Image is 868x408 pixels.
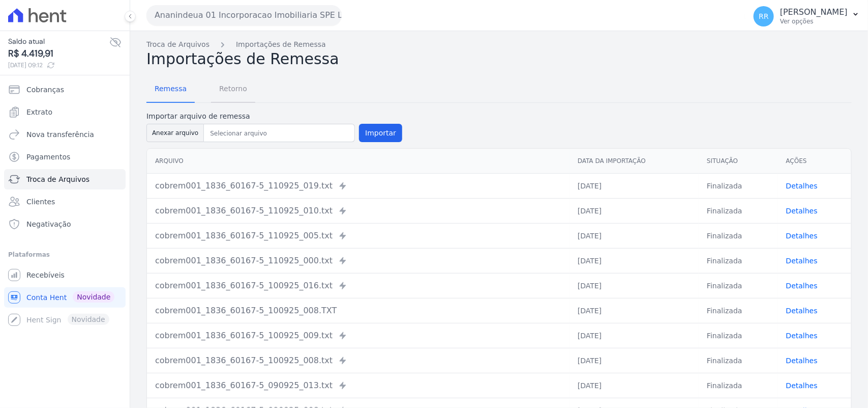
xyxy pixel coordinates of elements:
nav: Breadcrumb [146,39,852,50]
a: Detalhes [786,182,818,190]
span: RR [759,13,768,20]
td: Finalizada [699,223,778,248]
th: Situação [699,149,778,174]
span: Recebíveis [26,270,65,280]
button: Importar [359,124,402,142]
a: Detalhes [786,382,818,390]
span: Clientes [26,197,55,207]
td: [DATE] [570,248,699,273]
th: Arquivo [147,149,570,174]
td: [DATE] [570,273,699,298]
div: cobrem001_1836_60167-5_100925_008.TXT [155,305,561,317]
a: Conta Hent Novidade [4,287,126,308]
td: [DATE] [570,198,699,223]
p: [PERSON_NAME] [780,7,848,17]
button: Anexar arquivo [146,124,204,142]
a: Detalhes [786,207,818,215]
td: Finalizada [699,323,778,348]
span: Cobranças [26,85,64,95]
span: Saldo atual [8,36,109,47]
th: Ações [778,149,851,174]
span: Retorno [213,78,253,99]
th: Data da Importação [570,149,699,174]
h2: Importações de Remessa [146,50,852,68]
span: Negativação [26,219,71,229]
a: Detalhes [786,307,818,315]
a: Remessa [146,76,195,103]
div: cobrem001_1836_60167-5_110925_019.txt [155,180,561,192]
a: Cobranças [4,79,126,100]
label: Importar arquivo de remessa [146,111,402,122]
td: Finalizada [699,273,778,298]
td: [DATE] [570,223,699,248]
span: Troca de Arquivos [26,174,89,184]
td: [DATE] [570,323,699,348]
td: Finalizada [699,373,778,398]
a: Troca de Arquivos [146,39,209,50]
div: cobrem001_1836_60167-5_100925_009.txt [155,330,561,342]
a: Pagamentos [4,147,126,167]
span: Novidade [73,291,114,303]
span: Conta Hent [26,292,67,303]
td: [DATE] [570,173,699,198]
button: Ananindeua 01 Incorporacao Imobiliaria SPE LTDA [146,5,342,25]
a: Troca de Arquivos [4,169,126,189]
button: RR [PERSON_NAME] Ver opções [745,2,868,31]
span: Extrato [26,107,52,117]
td: Finalizada [699,348,778,373]
a: Detalhes [786,282,818,290]
td: [DATE] [570,373,699,398]
td: [DATE] [570,348,699,373]
input: Selecionar arquivo [206,127,352,140]
nav: Sidebar [8,79,122,330]
a: Extrato [4,102,126,122]
td: Finalizada [699,298,778,323]
span: Remessa [148,78,193,99]
td: Finalizada [699,173,778,198]
a: Importações de Remessa [236,39,326,50]
a: Negativação [4,214,126,234]
td: Finalizada [699,248,778,273]
div: cobrem001_1836_60167-5_110925_010.txt [155,205,561,217]
p: Ver opções [780,17,848,25]
div: Plataformas [8,249,122,261]
a: Detalhes [786,332,818,340]
span: Nova transferência [26,129,94,140]
div: cobrem001_1836_60167-5_110925_005.txt [155,230,561,242]
div: cobrem001_1836_60167-5_100925_008.txt [155,355,561,367]
td: Finalizada [699,198,778,223]
div: cobrem001_1836_60167-5_110925_000.txt [155,255,561,267]
a: Detalhes [786,357,818,365]
a: Retorno [211,76,255,103]
a: Nova transferência [4,124,126,145]
a: Clientes [4,192,126,212]
a: Detalhes [786,257,818,265]
td: [DATE] [570,298,699,323]
a: Detalhes [786,232,818,240]
div: cobrem001_1836_60167-5_090925_013.txt [155,379,561,392]
span: [DATE] 09:12 [8,61,109,70]
span: Pagamentos [26,152,70,162]
div: cobrem001_1836_60167-5_100925_016.txt [155,280,561,292]
a: Recebíveis [4,265,126,285]
span: R$ 4.419,91 [8,47,109,61]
